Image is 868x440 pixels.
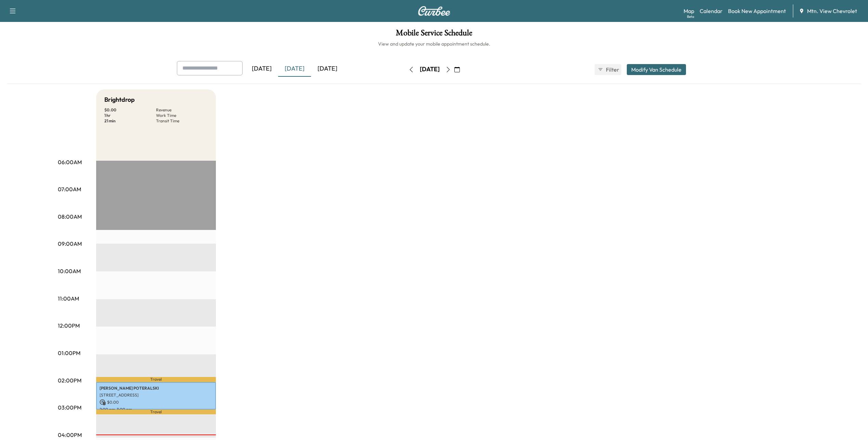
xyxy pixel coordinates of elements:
p: [STREET_ADDRESS] [100,392,212,398]
p: [PERSON_NAME] POTERALSKI [100,386,212,391]
p: Transit Time [156,118,208,124]
button: Modify Van Schedule [627,64,686,75]
p: $ 0.00 [104,107,156,113]
p: 1 hr [104,113,156,118]
p: $ 0.00 [100,399,212,405]
h5: Brightdrop [104,95,135,105]
p: 08:00AM [58,212,82,221]
p: 10:00AM [58,267,81,275]
p: Travel [96,410,216,414]
p: 02:00PM [58,376,81,384]
p: 01:00PM [58,349,80,357]
div: [DATE] [245,61,278,77]
span: Mtn. View Chevrolet [807,7,857,15]
a: MapBeta [684,7,694,15]
p: Revenue [156,107,208,113]
p: 09:00AM [58,240,82,248]
p: 07:00AM [58,185,81,193]
p: 04:00PM [58,431,82,439]
h1: Mobile Service Schedule [7,29,861,40]
p: 12:00PM [58,321,80,330]
div: [DATE] [311,61,344,77]
div: Beta [687,14,694,19]
h6: View and update your mobile appointment schedule. [7,40,861,47]
a: Book New Appointment [728,7,786,15]
a: Calendar [700,7,723,15]
div: [DATE] [278,61,311,77]
p: 06:00AM [58,158,82,166]
p: Travel [96,377,216,382]
div: [DATE] [420,65,440,74]
button: Filter [595,64,621,75]
p: 21 min [104,118,156,124]
p: 03:00PM [58,403,81,412]
p: 11:00AM [58,294,79,303]
p: Work Time [156,113,208,118]
span: Filter [606,65,618,74]
img: Curbee Logo [418,6,451,16]
p: 2:00 pm - 3:00 pm [100,407,212,412]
